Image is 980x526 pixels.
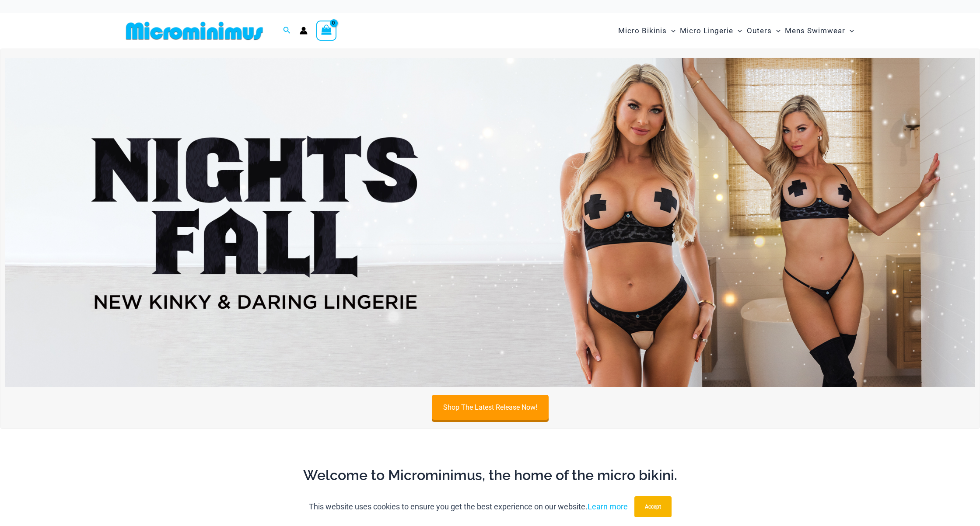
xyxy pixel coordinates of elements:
[283,25,291,36] a: Search icon link
[667,20,675,42] span: Menu Toggle
[680,20,733,42] span: Micro Lingerie
[785,20,845,42] span: Mens Swimwear
[733,20,742,42] span: Menu Toggle
[588,502,628,511] a: Learn more
[309,500,628,513] p: This website uses cookies to ensure you get the best experience on our website.
[122,21,266,41] img: MM SHOP LOGO FLAT
[783,17,856,44] a: Mens SwimwearMenu ToggleMenu Toggle
[678,17,744,44] a: Micro LingerieMenu ToggleMenu Toggle
[772,20,780,42] span: Menu Toggle
[129,466,851,484] h2: Welcome to Microminimus, the home of the micro bikini.
[5,58,975,387] img: Night's Fall Silver Leopard Pack
[616,17,678,44] a: Micro BikinisMenu ToggleMenu Toggle
[745,17,783,44] a: OutersMenu ToggleMenu Toggle
[618,20,667,42] span: Micro Bikinis
[845,20,854,42] span: Menu Toggle
[634,496,672,517] button: Accept
[300,27,308,35] a: Account icon link
[316,21,336,41] a: View Shopping Cart, empty
[432,395,549,420] a: Shop The Latest Release Now!
[615,16,857,45] nav: Site Navigation
[747,20,772,42] span: Outers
